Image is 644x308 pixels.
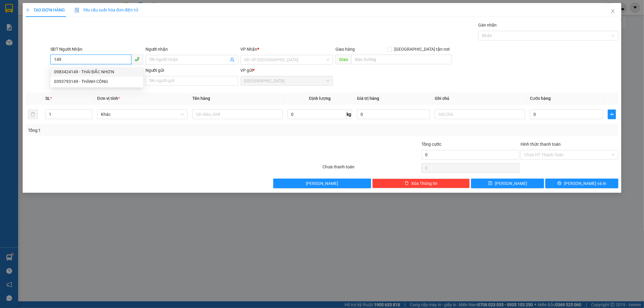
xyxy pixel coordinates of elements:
th: Ghi chú [432,93,527,104]
span: Giá trị hàng [357,96,379,101]
input: 0 [357,110,430,119]
div: 0393793149 - THÀNH CÔNG [50,77,143,86]
div: Người nhận [146,46,238,52]
span: [PERSON_NAME] và In [564,180,606,187]
input: VD: Bàn, Ghế [192,110,283,119]
label: Gán nhãn [478,23,497,27]
span: user-add [230,57,235,62]
span: [PERSON_NAME] [306,180,338,187]
div: SĐT Người Nhận [50,46,143,52]
button: plus [608,110,616,119]
b: Gửi khách hàng [37,9,60,37]
span: Tổng cước [421,142,441,147]
span: Sài Gòn [244,76,330,85]
li: (c) 2017 [51,29,83,36]
img: icon [75,8,79,13]
input: Dọc đường [351,55,452,64]
span: delete [405,181,409,186]
button: [PERSON_NAME] [273,179,371,188]
span: Tên hàng [192,96,210,101]
div: 0983424149 - THÁI ĐẮC NHƠN [54,68,139,75]
span: VP Nhận [241,47,258,52]
span: TẠO ĐƠN HÀNG [26,8,65,12]
button: Close [604,3,621,20]
span: Định lượng [309,96,331,101]
span: Yêu cầu xuất hóa đơn điện tử [75,8,138,12]
span: kg [346,110,352,119]
span: plus [26,8,30,12]
b: [DOMAIN_NAME] [51,23,83,28]
span: Cước hàng [530,96,551,101]
button: printer[PERSON_NAME] và In [545,179,618,188]
span: phone [135,57,139,62]
div: 0393793149 - THÀNH CÔNG [54,78,139,85]
img: logo.jpg [66,8,80,22]
div: VP gửi [241,67,333,74]
button: save[PERSON_NAME] [471,179,544,188]
span: Đơn vị tính [97,96,120,101]
span: Khác [101,110,184,119]
div: Tổng: 1 [28,127,248,134]
span: Xóa Thông tin [411,180,437,187]
span: [PERSON_NAME] [495,180,527,187]
span: [GEOGRAPHIC_DATA] tận nơi [392,46,452,52]
label: Hình thức thanh toán [521,142,561,147]
button: deleteXóa Thông tin [372,179,470,188]
span: close [610,9,615,14]
div: Người gửi [146,67,238,74]
span: Giao [335,55,351,64]
span: printer [557,181,562,186]
span: save [488,181,492,186]
div: 0983424149 - THÁI ĐẮC NHƠN [50,67,143,77]
span: plus [608,112,616,117]
span: SL [45,96,50,101]
span: Giao hàng [335,47,355,52]
input: Ghi Chú [435,110,525,119]
b: Xe Đăng Nhân [8,39,27,67]
button: delete [28,110,38,119]
div: Chưa thanh toán [322,164,421,174]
